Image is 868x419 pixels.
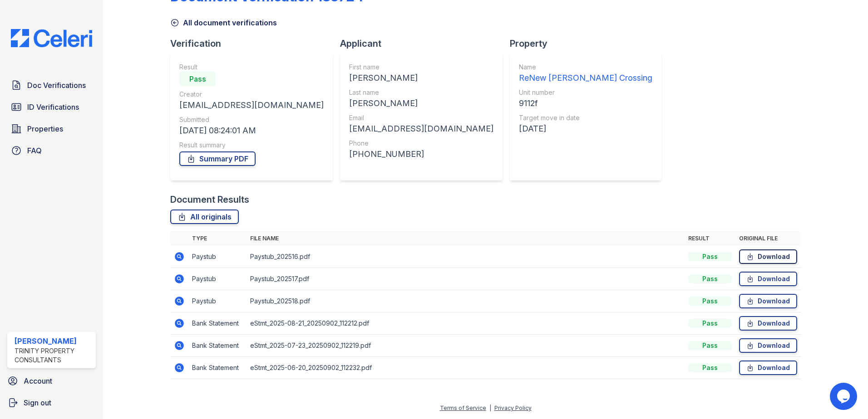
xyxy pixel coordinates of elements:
div: [EMAIL_ADDRESS][DOMAIN_NAME] [179,99,324,112]
div: [PHONE_NUMBER] [349,148,493,161]
div: Result [179,63,324,72]
div: Unit number [519,88,652,97]
div: [PERSON_NAME] [15,336,92,346]
a: ID Verifications [7,98,96,116]
div: Email [349,113,493,122]
td: eStmt_2025-08-21_20250902_112212.pdf [247,312,685,335]
div: Document Results [170,193,249,206]
th: Type [188,231,247,246]
div: [EMAIL_ADDRESS][DOMAIN_NAME] [349,122,493,135]
div: Last name [349,88,493,97]
a: Terms of Service [440,404,486,411]
a: Sign out [4,394,99,412]
span: Account [24,375,52,386]
div: First name [349,63,493,72]
td: Bank Statement [188,312,247,335]
a: Download [739,294,797,308]
div: Property [510,37,669,50]
div: Pass [688,274,732,283]
span: ID Verifications [27,102,79,112]
div: Pass [179,72,216,86]
a: Privacy Policy [494,404,532,411]
div: [DATE] [519,122,652,135]
a: Properties [7,120,96,138]
div: Pass [688,363,732,372]
div: Creator [179,90,324,99]
th: Original file [735,231,801,246]
a: Download [739,272,797,286]
span: Sign out [24,397,51,408]
div: | [489,404,491,411]
a: Download [739,249,797,264]
div: Pass [688,297,732,306]
div: Applicant [340,37,510,50]
td: Paystub [188,268,247,290]
td: eStmt_2025-06-20_20250902_112232.pdf [247,357,685,379]
div: Target move in date [519,113,652,122]
a: All originals [170,209,239,224]
img: CE_Logo_Blue-a8612792a0a2168367f1c8372b55b34899dd931a85d93a1a3d3e32e68fde9ad4.png [4,29,99,47]
div: 9112f [519,97,652,110]
div: Pass [688,341,732,350]
td: Bank Statement [188,357,247,379]
td: eStmt_2025-07-23_20250902_112219.pdf [247,335,685,357]
a: Name ReNew [PERSON_NAME] Crossing [519,63,652,84]
div: Submitted [179,115,324,124]
td: Paystub_202516.pdf [247,246,685,268]
div: [PERSON_NAME] [349,72,493,84]
a: Download [739,361,797,375]
td: Bank Statement [188,335,247,357]
a: Account [4,372,99,390]
div: [PERSON_NAME] [349,97,493,110]
td: Paystub [188,246,247,268]
span: Properties [27,123,63,134]
a: Download [739,338,797,353]
div: Verification [170,37,340,50]
a: FAQ [7,141,96,160]
div: Result summary [179,141,324,150]
div: Trinity Property Consultants [15,346,92,365]
span: FAQ [27,145,42,156]
iframe: chat widget [830,383,859,410]
th: Result [685,231,735,246]
div: Phone [349,139,493,148]
div: Name [519,63,652,72]
a: Summary PDF [179,151,256,166]
div: Pass [688,252,732,261]
span: Doc Verifications [27,80,86,91]
td: Paystub [188,290,247,312]
td: Paystub_202517.pdf [247,268,685,290]
div: ReNew [PERSON_NAME] Crossing [519,72,652,84]
a: Doc Verifications [7,76,96,94]
td: Paystub_202518.pdf [247,290,685,312]
div: [DATE] 08:24:01 AM [179,124,324,137]
div: Pass [688,319,732,328]
a: All document verifications [170,17,277,28]
a: Download [739,316,797,331]
th: File name [247,231,685,246]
